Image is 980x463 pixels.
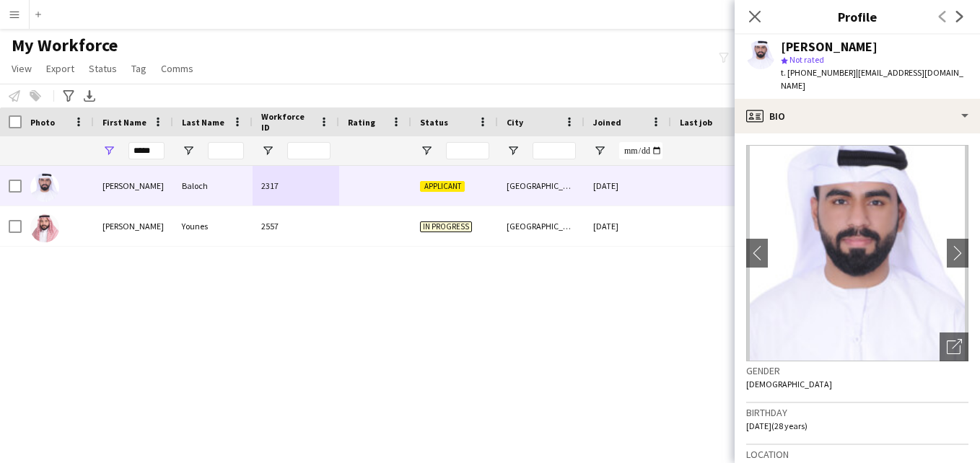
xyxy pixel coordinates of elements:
[420,181,465,192] span: Applicant
[173,206,253,246] div: Younes
[12,62,32,75] span: View
[619,142,662,159] input: Joined Filter Input
[40,59,80,78] a: Export
[735,99,980,133] div: Bio
[507,117,523,128] span: City
[182,117,224,128] span: Last Name
[420,221,472,232] span: In progress
[261,111,313,133] span: Workforce ID
[261,144,274,157] button: Open Filter Menu
[781,67,963,91] span: | [EMAIL_ADDRESS][DOMAIN_NAME]
[102,144,115,157] button: Open Filter Menu
[46,62,74,75] span: Export
[420,144,433,157] button: Open Filter Menu
[498,166,585,206] div: [GEOGRAPHIC_DATA]
[83,59,123,78] a: Status
[30,213,59,242] img: Omar jamal Younes
[182,144,195,157] button: Open Filter Menu
[507,144,520,157] button: Open Filter Menu
[94,166,173,206] div: [PERSON_NAME]
[420,117,448,128] span: Status
[30,117,55,128] span: Photo
[680,117,712,128] span: Last job
[287,142,331,159] input: Workforce ID Filter Input
[533,142,576,159] input: City Filter Input
[12,35,118,56] span: My Workforce
[102,117,146,128] span: First Name
[155,59,199,78] a: Comms
[781,67,856,78] span: t. [PHONE_NUMBER]
[735,7,980,26] h3: Profile
[746,420,808,431] span: [DATE] (28 years)
[789,54,824,65] span: Not rated
[6,59,38,78] a: View
[161,62,193,75] span: Comms
[746,406,968,419] h3: Birthday
[89,62,117,75] span: Status
[746,379,832,389] span: [DEMOGRAPHIC_DATA]
[208,142,244,159] input: Last Name Filter Input
[746,145,968,361] img: Crew avatar or photo
[446,142,489,159] input: Status Filter Input
[498,206,585,246] div: [GEOGRAPHIC_DATA]
[585,166,671,206] div: [DATE]
[60,87,77,105] app-action-btn: Advanced filters
[126,59,152,78] a: Tag
[746,364,968,377] h3: Gender
[173,166,253,206] div: Baloch
[940,332,968,361] div: Open photos pop-in
[781,40,878,53] div: [PERSON_NAME]
[746,448,968,461] h3: Location
[94,206,173,246] div: [PERSON_NAME]
[131,62,146,75] span: Tag
[128,142,165,159] input: First Name Filter Input
[593,117,621,128] span: Joined
[253,166,339,206] div: 2317
[81,87,98,105] app-action-btn: Export XLSX
[30,173,59,202] img: Jamal Baloch
[593,144,606,157] button: Open Filter Menu
[253,206,339,246] div: 2557
[348,117,375,128] span: Rating
[585,206,671,246] div: [DATE]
